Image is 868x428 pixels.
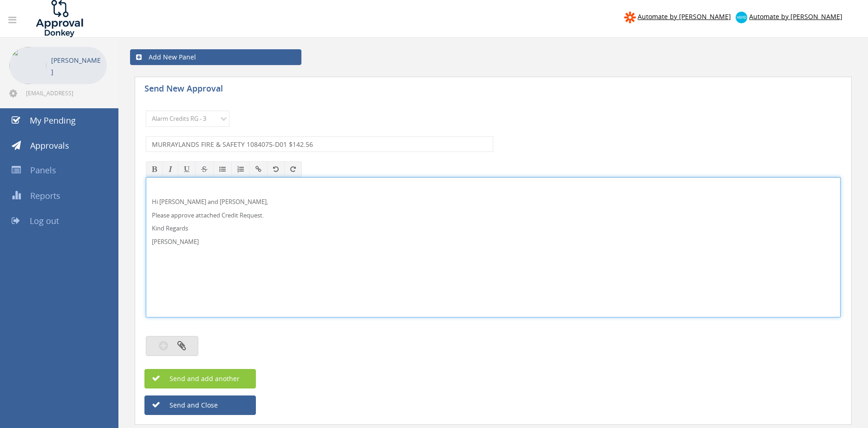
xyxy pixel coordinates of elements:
[150,374,240,383] span: Send and add another
[249,161,268,177] button: Insert / edit link
[152,198,835,206] p: Hi [PERSON_NAME] and [PERSON_NAME],
[267,161,285,177] button: Undo
[284,161,302,177] button: Redo
[30,165,56,176] span: Panels
[26,89,105,97] span: [EMAIL_ADDRESS][DOMAIN_NAME]
[30,190,60,201] span: Reports
[146,136,493,152] input: Subject
[152,237,835,246] p: [PERSON_NAME]
[231,161,250,177] button: Ordered List
[144,84,307,96] h5: Send New Approval
[736,12,747,23] img: xero-logo.png
[749,12,842,21] span: Automate by [PERSON_NAME]
[146,161,163,177] button: Bold
[51,54,102,78] p: [PERSON_NAME]
[144,369,256,388] button: Send and add another
[213,161,232,177] button: Unordered List
[195,161,214,177] button: Strikethrough
[144,395,256,415] button: Send and Close
[30,215,59,226] span: Log out
[30,115,76,126] span: My Pending
[152,211,835,220] p: Please approve attached Credit Request.
[638,12,731,21] span: Automate by [PERSON_NAME]
[152,224,835,233] p: Kind Regards
[178,161,196,177] button: Underline
[130,49,301,65] a: Add New Panel
[30,140,69,151] span: Approvals
[163,161,178,177] button: Italic
[624,12,636,23] img: zapier-logomark.png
